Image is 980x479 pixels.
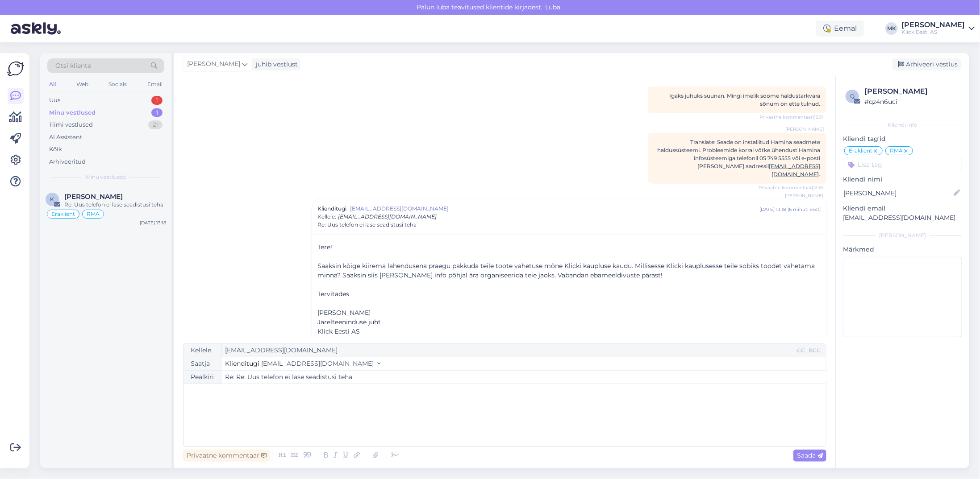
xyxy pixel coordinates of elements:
[769,163,820,178] a: [EMAIL_ADDRESS][DOMAIN_NAME]
[49,133,82,142] div: AI Assistent
[759,206,786,213] div: [DATE] 13:18
[850,93,855,99] span: q
[317,262,815,279] span: Saaksin kõige kiirema lahendusena praegu pakkuda teile toote vahetuse mõne Klicki kaupluse kaudu....
[901,21,965,29] div: [PERSON_NAME]
[669,92,820,107] span: Igaks juhuks suunan. Mingi imelik soome haldustarkvara sõnum on ette tulnud.
[657,139,820,178] span: Translate: Seade on installitud Hamina seadmete haldussüsteemi. Probleemide korral võtke ühendust...
[64,201,166,209] div: Re: Uus telefon ei lase seadistusi teha
[64,193,123,201] span: Kairi Kaadu
[317,309,371,317] span: [PERSON_NAME]
[317,243,332,251] span: Tere!
[317,221,417,229] span: Re: Uus telefon ei lase seadistusi teha
[107,78,129,90] div: Socials
[843,245,962,254] p: Märkmed
[317,327,360,335] span: Klick Eesti AS
[86,173,126,181] span: Minu vestlused
[890,148,903,153] span: RMA
[55,61,91,70] span: Otsi kliente
[183,371,221,384] div: Pealkiri
[901,29,965,36] div: Klick Eesti AS
[49,157,86,166] div: Arhiveeritud
[75,78,90,90] div: Web
[843,188,952,198] input: Lisa nimi
[317,213,336,220] span: Kellele :
[51,211,75,217] span: Eraklient
[807,347,822,355] div: BCC
[49,120,93,129] div: Tiimi vestlused
[50,196,54,202] span: K
[87,211,100,217] span: RMA
[225,359,259,368] span: Klienditugi
[317,318,381,326] span: Järelteeninduse juht
[317,290,349,298] span: Tervitades
[261,359,374,368] span: [EMAIL_ADDRESS][DOMAIN_NAME]
[49,108,96,117] div: Minu vestlused
[350,205,759,213] span: [EMAIL_ADDRESS][DOMAIN_NAME]
[187,59,240,69] span: [PERSON_NAME]
[7,60,24,77] img: Askly Logo
[317,205,346,213] span: Klienditugi
[148,120,163,129] div: 21
[885,22,898,35] div: MK
[788,206,821,213] div: ( 6 minuti eest )
[225,359,380,368] button: Klienditugi [EMAIL_ADDRESS][DOMAIN_NAME]
[151,96,163,105] div: 1
[543,3,563,11] span: Luba
[183,344,221,357] div: Kellele
[795,347,807,355] div: CC
[843,121,962,129] div: Kliendi info
[864,86,959,97] div: [PERSON_NAME]
[843,134,962,144] p: Kliendi tag'id
[864,97,959,107] div: # qz4n6uci
[146,78,164,90] div: Email
[252,60,298,69] div: juhib vestlust
[785,126,824,132] span: [PERSON_NAME]
[759,114,824,120] span: Privaatne kommentaar | 12:31
[785,192,823,199] span: [PERSON_NAME]
[221,371,826,384] input: Write subject here...
[901,21,975,36] a: [PERSON_NAME]Klick Eesti AS
[759,184,824,191] span: Privaatne kommentaar | 12:32
[843,213,962,223] p: [EMAIL_ADDRESS][DOMAIN_NAME]
[843,175,962,184] p: Kliendi nimi
[843,231,962,239] div: [PERSON_NAME]
[151,108,163,117] div: 1
[47,78,58,90] div: All
[816,21,864,37] div: Eemal
[797,451,823,459] span: Saada
[49,145,62,154] div: Kõik
[49,96,60,105] div: Uus
[183,450,270,462] div: Privaatne kommentaar
[183,357,221,370] div: Saatja
[843,158,962,171] input: Lisa tag
[140,219,166,226] div: [DATE] 13:18
[849,148,872,153] span: Eraklient
[338,213,437,220] span: [EMAIL_ADDRESS][DOMAIN_NAME]
[843,204,962,213] p: Kliendi email
[221,344,795,357] input: Recepient...
[892,58,961,70] div: Arhiveeri vestlus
